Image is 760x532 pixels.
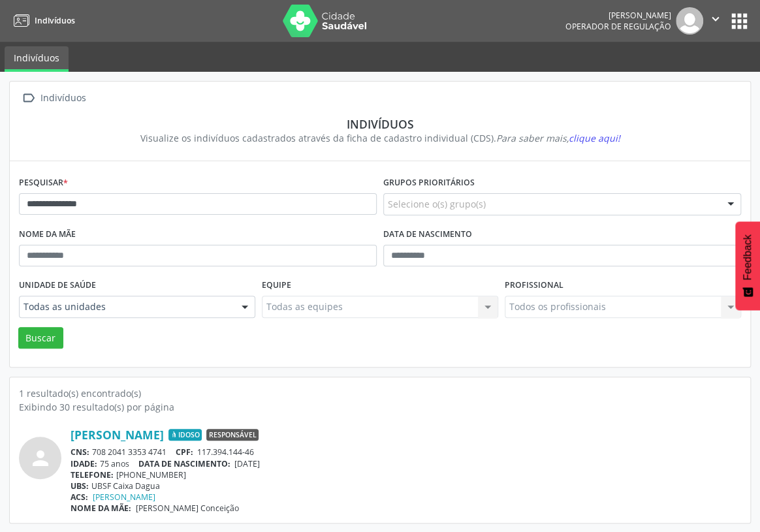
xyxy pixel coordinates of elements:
i:  [708,12,723,26]
div: Indivíduos [38,89,88,108]
label: Profissional [505,275,563,296]
div: Indivíduos [28,117,732,131]
a: Indivíduos [5,46,69,72]
div: Exibindo 30 resultado(s) por página [19,400,741,414]
div: 75 anos [71,458,741,469]
div: UBSF Caixa Dagua [71,480,741,492]
label: Unidade de saúde [19,275,96,296]
span: Todas as unidades [24,300,229,313]
span: TELEFONE: [71,469,114,480]
span: IDADE: [71,458,97,469]
span: clique aqui! [569,132,620,144]
span: Indivíduos [35,15,75,26]
span: DATA DE NASCIMENTO: [138,458,230,469]
div: 1 resultado(s) encontrado(s) [19,386,741,400]
a: [PERSON_NAME] [93,492,155,503]
div: 708 2041 3353 4741 [71,446,741,458]
span: Selecione o(s) grupo(s) [388,197,486,211]
span: Feedback [742,234,753,280]
button: Feedback - Mostrar pesquisa [735,221,760,310]
label: Data de nascimento [383,225,472,245]
div: [PERSON_NAME] [565,10,671,21]
button: Buscar [18,327,63,349]
label: Grupos prioritários [383,173,475,193]
a:  Indivíduos [19,89,88,108]
i: person [29,446,52,470]
span: CPF: [176,446,193,458]
div: Visualize os indivíduos cadastrados através da ficha de cadastro individual (CDS). [28,131,732,145]
span: Idoso [168,429,202,441]
label: Nome da mãe [19,225,76,245]
div: [PHONE_NUMBER] [71,469,741,480]
span: UBS: [71,480,89,492]
i:  [19,89,38,108]
img: img [676,7,703,35]
span: CNS: [71,446,89,458]
span: ACS: [71,492,88,503]
span: [DATE] [234,458,260,469]
button: apps [728,10,751,33]
button:  [703,7,728,35]
span: Operador de regulação [565,21,671,32]
span: Responsável [206,429,259,441]
a: [PERSON_NAME] [71,428,164,442]
span: [PERSON_NAME] Conceição [136,503,239,514]
span: 117.394.144-46 [197,446,254,458]
label: Pesquisar [19,173,68,193]
span: NOME DA MÃE: [71,503,131,514]
a: Indivíduos [9,10,75,31]
label: Equipe [262,275,291,296]
i: Para saber mais, [496,132,620,144]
